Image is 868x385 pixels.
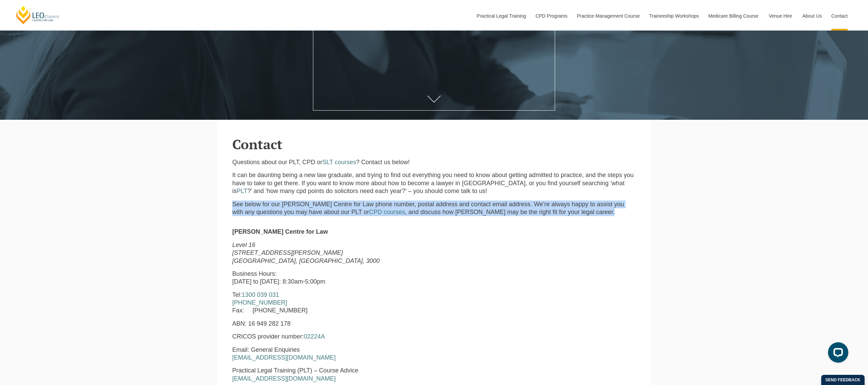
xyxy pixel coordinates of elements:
[232,137,636,152] h2: Contact
[232,200,636,216] p: See below for our [PERSON_NAME] Centre for Law phone number, postal address and contact email add...
[644,1,703,31] a: Traineeship Workshops
[232,171,636,195] p: It can be daunting being a new law graduate, and trying to find out everything you need to know a...
[242,291,279,298] a: 1300 039 031
[472,1,531,31] a: Practical Legal Training
[237,188,248,194] a: PLT
[823,340,851,368] iframe: LiveChat chat widget
[369,209,405,215] a: CPD courses
[232,299,287,306] a: [PHONE_NUMBER]
[703,1,764,31] a: Medicare Billing Course
[572,1,644,31] a: Practice Management Course
[232,367,463,383] p: Practical Legal Training (PLT) – Course Advice
[232,354,336,361] a: [EMAIL_ADDRESS][DOMAIN_NAME]
[232,158,636,166] p: Questions about our PLT, CPD or ? Contact us below!
[232,257,380,264] em: [GEOGRAPHIC_DATA], [GEOGRAPHIC_DATA], 3000
[232,346,463,362] p: Email: General Enquiries
[232,291,463,315] p: Tel: Fax: [PHONE_NUMBER]
[764,1,797,31] a: Venue Hire
[232,249,343,256] em: [STREET_ADDRESS][PERSON_NAME]
[15,5,60,25] a: [PERSON_NAME] Centre for Law
[232,242,255,248] em: Level 16
[826,1,853,31] a: Contact
[322,159,356,166] a: SLT courses
[304,333,325,340] a: 02224A
[232,320,463,328] p: ABN: 16 949 282 178
[797,1,826,31] a: About Us
[530,1,572,31] a: CPD Programs
[232,333,463,341] p: CRICOS provider number:
[232,375,336,382] a: [EMAIL_ADDRESS][DOMAIN_NAME]
[232,228,328,235] strong: [PERSON_NAME] Centre for Law
[232,270,463,286] p: Business Hours: [DATE] to [DATE]: 8:30am-5:00pm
